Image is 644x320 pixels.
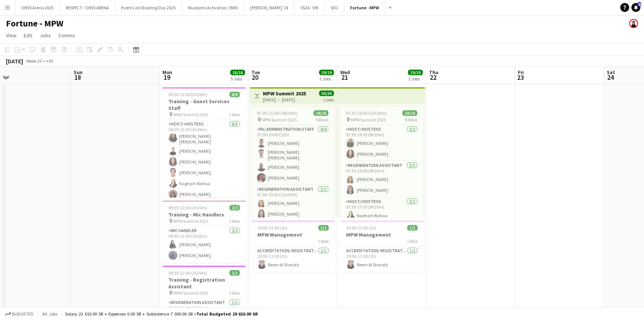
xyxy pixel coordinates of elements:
[294,0,325,15] button: SS24 - VIB
[629,19,638,28] app-user-avatar: Reem Al Shorafa
[55,31,78,40] a: Comms
[182,0,244,15] button: Museums Activation / BWS
[24,32,32,39] span: Edit
[325,0,344,15] button: SFD
[21,31,35,40] a: Edit
[40,32,51,39] span: Jobs
[4,310,35,318] button: Budgeted
[638,2,641,7] span: 4
[37,31,54,40] a: Jobs
[12,311,33,317] span: Budgeted
[25,58,43,64] span: Week 20
[115,0,182,15] button: Event Lab Shooting Day 2025
[196,311,258,317] span: Total Budgeted 29 610.00 SR
[6,18,64,29] h1: Fortune - MPW
[58,32,75,39] span: Comms
[344,0,386,15] button: Fortune - MPW
[41,311,59,317] span: All jobs
[631,3,640,12] a: 4
[65,311,258,317] div: Salary 22 610.00 SR + Expenses 0.00 SR + Subsistence 7 000.00 SR =
[244,0,294,15] button: [PERSON_NAME] '24
[6,32,16,39] span: View
[46,58,53,64] div: +03
[6,57,23,65] div: [DATE]
[15,0,60,15] button: ONYX Arena 2025
[3,31,19,40] a: View
[60,0,115,15] button: RESPECT - ONYX ARENA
